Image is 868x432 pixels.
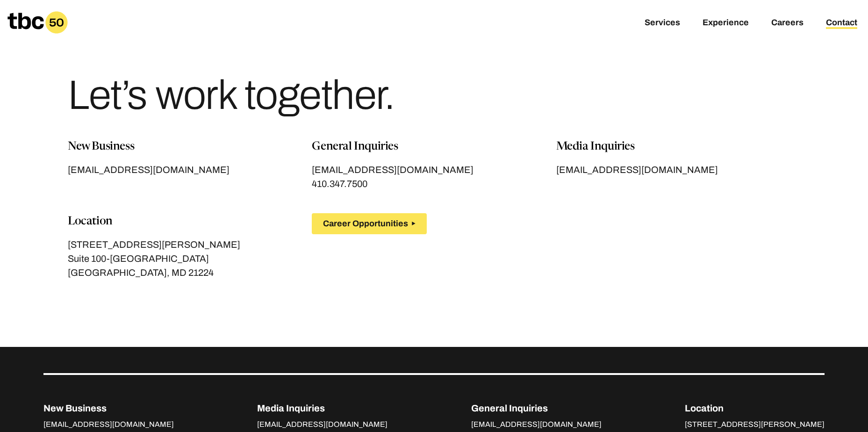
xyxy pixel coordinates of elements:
button: Career Opportunities [312,213,427,234]
a: [EMAIL_ADDRESS][DOMAIN_NAME] [471,420,602,431]
p: Media Inquiries [556,138,800,155]
a: [EMAIL_ADDRESS][DOMAIN_NAME] [43,420,174,431]
a: Homepage [7,11,68,34]
span: 410.347.7500 [312,179,367,191]
p: New Business [68,138,312,155]
span: [EMAIL_ADDRESS][DOMAIN_NAME] [556,165,718,177]
a: [EMAIL_ADDRESS][DOMAIN_NAME] [68,163,312,177]
span: Career Opportunities [323,219,408,229]
span: [EMAIL_ADDRESS][DOMAIN_NAME] [312,165,473,177]
a: 410.347.7500 [312,177,367,191]
a: [EMAIL_ADDRESS][DOMAIN_NAME] [257,420,387,431]
p: [GEOGRAPHIC_DATA], MD 21224 [68,266,312,280]
a: Experience [703,18,749,29]
p: Location [68,213,312,230]
p: [STREET_ADDRESS][PERSON_NAME] [685,419,825,430]
a: Services [645,18,680,29]
h1: Let’s work together. [68,75,394,116]
p: Suite 100-[GEOGRAPHIC_DATA] [68,252,312,266]
p: General Inquiries [471,401,602,415]
a: [EMAIL_ADDRESS][DOMAIN_NAME] [556,163,800,177]
p: [STREET_ADDRESS][PERSON_NAME] [68,238,312,252]
span: [EMAIL_ADDRESS][DOMAIN_NAME] [68,165,230,177]
a: [EMAIL_ADDRESS][DOMAIN_NAME] [312,163,556,177]
p: Location [685,401,825,415]
p: New Business [43,401,174,415]
p: General Inquiries [312,138,556,155]
a: Careers [771,18,803,29]
a: Contact [826,18,857,29]
p: Media Inquiries [257,401,387,415]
